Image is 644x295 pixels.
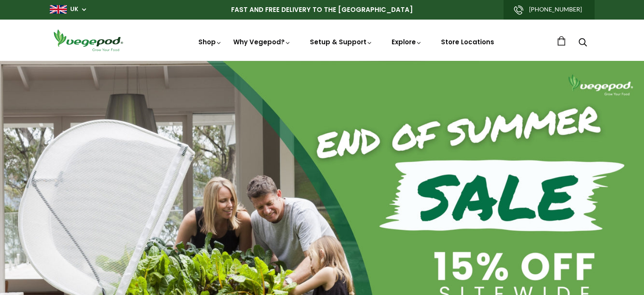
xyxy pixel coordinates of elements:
[441,37,494,46] a: Store Locations
[70,5,78,14] a: UK
[392,37,422,46] a: Explore
[198,37,222,46] a: Shop
[50,5,67,14] img: gb_large.png
[310,37,373,46] a: Setup & Support
[578,39,587,48] a: Search
[50,28,126,52] img: Vegepod
[233,37,291,46] a: Why Vegepod?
